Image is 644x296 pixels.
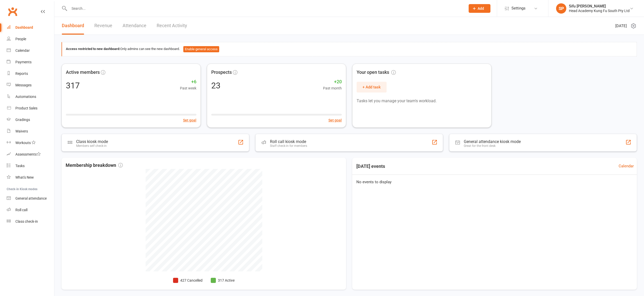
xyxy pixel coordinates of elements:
div: General attendance [15,196,47,200]
div: Workouts [15,141,31,145]
div: SP [556,3,566,14]
div: People [15,37,26,41]
li: 317 Active [211,278,235,283]
div: Payments [15,60,32,64]
span: +20 [323,78,342,86]
div: Assessments [15,152,41,156]
div: Reports [15,72,28,76]
a: Assessments [7,149,54,160]
a: What's New [7,172,54,183]
div: Automations [15,95,36,99]
button: Set goal [328,117,342,123]
span: Membership breakdown [66,162,123,169]
a: Gradings [7,114,54,126]
span: Your open tasks [357,69,396,76]
span: Past week [180,85,196,91]
div: Calendar [15,48,30,53]
a: Dashboard [7,22,54,33]
a: Revenue [94,17,112,35]
a: Reports [7,68,54,79]
span: Active members [66,69,100,76]
input: Search... [68,5,462,12]
a: Payments [7,56,54,68]
div: 23 [211,81,220,90]
div: Product Sales [15,106,37,110]
a: Dashboard [62,17,84,35]
div: Head Academy Kung Fu South Pty Ltd [569,8,630,13]
span: Past month [323,85,342,91]
p: Tasks let you manage your team's workload. [357,98,487,104]
a: Waivers [7,126,54,137]
a: Tasks [7,160,54,172]
div: General attendance kiosk mode [464,139,521,144]
a: Roll call [7,204,54,216]
span: [DATE] [615,23,627,29]
span: Settings [511,3,526,14]
div: Class kiosk mode [76,139,108,144]
div: Messages [15,83,32,87]
div: Only admins can see the new dashboard. [66,46,633,52]
button: + Add task [357,82,387,93]
a: Calendar [619,163,634,169]
div: Sifu [PERSON_NAME] [569,4,630,8]
div: Members self check-in [76,144,108,148]
a: Class kiosk mode [7,216,54,227]
button: Enable general access [183,46,219,52]
div: Tasks [15,164,25,168]
a: Calendar [7,45,54,56]
a: Clubworx [6,5,19,18]
div: No events to display [350,175,639,189]
div: Staff check-in for members [270,144,307,148]
div: Great for the front desk [464,144,521,148]
div: What's New [15,175,34,179]
div: 317 [66,81,80,90]
a: Product Sales [7,103,54,114]
span: Add [478,6,484,11]
button: Add [469,4,490,13]
a: People [7,33,54,45]
div: Waivers [15,129,28,133]
a: Workouts [7,137,54,149]
li: 427 Cancelled [173,278,203,283]
strong: Access restricted to new dashboard: [66,47,120,51]
a: General attendance kiosk mode [7,193,54,204]
div: Dashboard [15,25,33,29]
span: Prospects [211,69,232,76]
button: Set goal [183,117,196,123]
div: Roll call kiosk mode [270,139,307,144]
a: Messages [7,79,54,91]
div: Gradings [15,118,30,122]
a: Recent Activity [157,17,187,35]
a: Attendance [123,17,146,35]
a: Automations [7,91,54,103]
div: Roll call [15,208,27,212]
span: +6 [180,78,196,86]
h3: [DATE] events [352,162,389,171]
div: Class check-in [15,219,38,223]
